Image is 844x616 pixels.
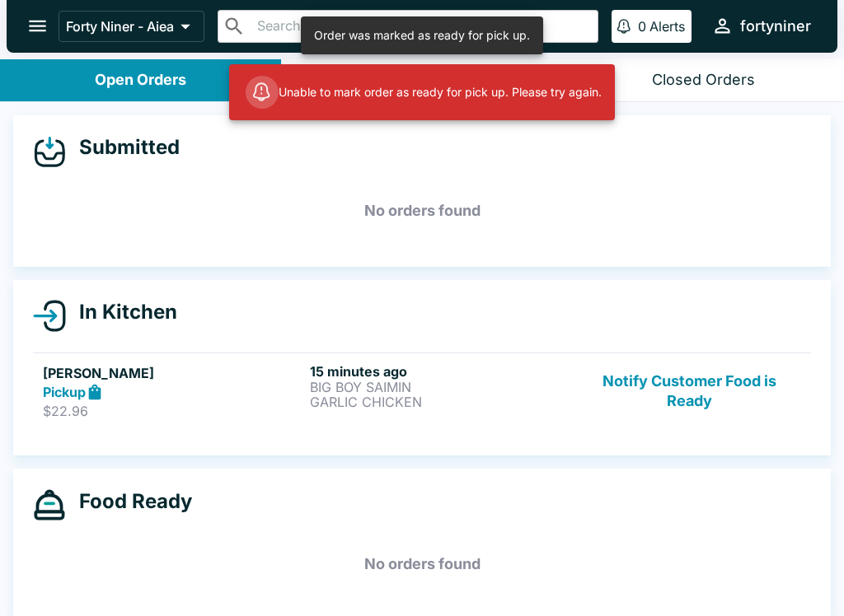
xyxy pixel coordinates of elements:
[66,18,174,35] p: Forty Niner - Aiea
[66,300,177,324] h4: In Kitchen
[652,71,755,90] div: Closed Orders
[33,181,811,240] h5: No orders found
[638,18,646,35] p: 0
[66,135,180,160] h4: Submitted
[705,8,818,44] button: fortyniner
[310,394,570,409] p: GARLIC CHICKEN
[59,11,204,42] button: Forty Niner - Aiea
[578,363,801,420] button: Notify Customer Food is Ready
[43,363,303,383] h5: [PERSON_NAME]
[33,352,811,430] a: [PERSON_NAME]Pickup$22.9615 minutes agoBIG BOY SAIMINGARLIC CHICKENNotify Customer Food is Ready
[43,384,86,400] strong: Pickup
[16,5,59,47] button: open drawer
[310,363,570,380] h6: 15 minutes ago
[66,489,192,514] h4: Food Ready
[310,380,570,394] p: BIG BOY SAIMIN
[43,403,303,419] p: $22.96
[314,21,530,49] div: Order was marked as ready for pick up.
[246,69,602,115] div: Unable to mark order as ready for pick up. Please try again.
[740,16,811,36] div: fortyniner
[33,534,811,594] h5: No orders found
[649,18,685,35] p: Alerts
[252,15,591,38] input: Search orders by name or phone number
[95,71,186,90] div: Open Orders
